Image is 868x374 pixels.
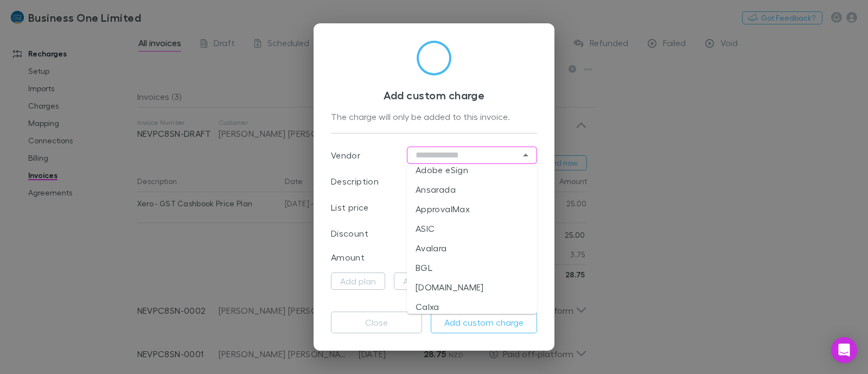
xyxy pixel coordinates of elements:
p: Discount [331,227,368,240]
button: Close [518,148,533,163]
p: Description [331,175,379,188]
button: Add plan [331,272,385,290]
button: Add billing period [394,272,481,290]
p: Amount [331,251,365,264]
li: Calxa [407,297,537,316]
li: Avalara [407,238,537,258]
button: Close [331,312,422,333]
button: Add custom charge [431,312,537,333]
li: Adobe eSign [407,160,537,180]
p: Vendor [331,149,360,162]
h3: Add custom charge [331,88,537,102]
li: BGL [407,258,537,277]
li: ASIC [407,219,537,238]
div: The charge will only be added to this invoice. [331,110,537,124]
p: List price [331,201,369,214]
li: [DOMAIN_NAME] [407,277,537,297]
li: ApprovalMax [407,199,537,219]
li: Ansarada [407,180,537,199]
div: Open Intercom Messenger [831,337,857,363]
